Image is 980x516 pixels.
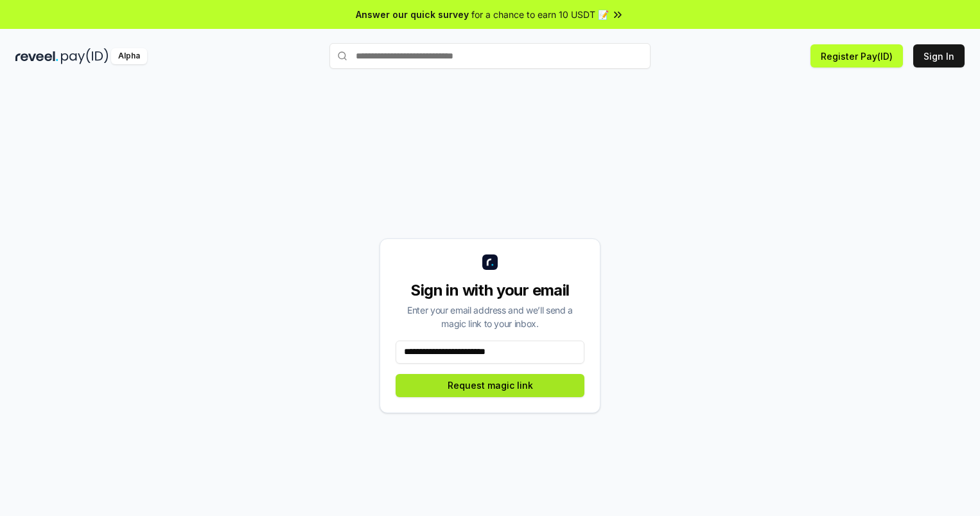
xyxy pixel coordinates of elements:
button: Sign In [913,44,965,67]
img: logo_small [482,254,498,270]
div: Sign in with your email [396,280,584,301]
button: Request magic link [396,374,584,397]
button: Register Pay(ID) [810,44,903,67]
img: reveel_dark [15,48,58,64]
div: Enter your email address and we’ll send a magic link to your inbox. [396,303,584,330]
img: pay_id [61,48,109,64]
span: Answer our quick survey [356,8,469,21]
span: for a chance to earn 10 USDT 📝 [471,8,609,21]
div: Alpha [111,48,147,64]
